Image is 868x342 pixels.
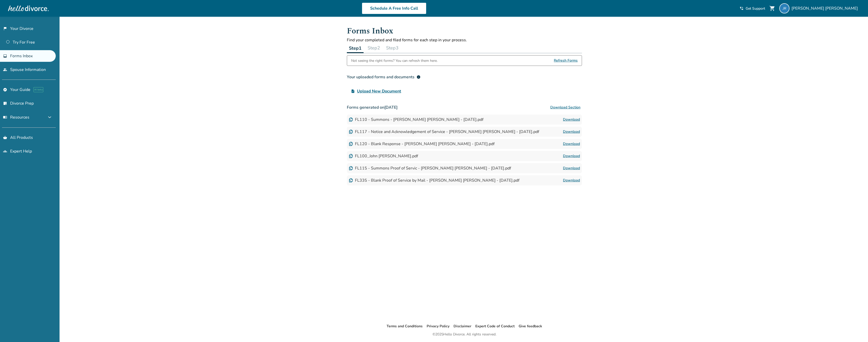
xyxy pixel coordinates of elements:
[347,43,364,53] button: Step1
[3,88,7,92] span: explore
[3,27,7,31] span: flag_2
[3,136,7,140] span: shopping_basket
[427,324,449,329] a: Privacy Policy
[779,3,789,13] img: johnt.ramirez.o@gmail.com
[769,5,775,11] span: shopping_cart
[349,130,353,134] img: Document
[791,6,860,11] span: [PERSON_NAME] [PERSON_NAME]
[349,166,353,170] img: Document
[347,102,582,112] h3: Forms generated on [DATE]
[351,89,355,93] span: upload_file
[3,101,7,105] span: list_alt_check
[563,129,580,135] a: Download
[349,178,353,182] img: Document
[740,6,765,11] a: phone_in_talkGet Support
[554,55,578,66] span: Refresh Forms
[3,68,7,72] span: people
[563,117,580,123] a: Download
[563,177,580,183] a: Download
[563,165,580,171] a: Download
[357,88,401,94] span: Upload New Document
[347,74,421,80] div: Your uploaded forms and documents
[746,6,765,11] span: Get Support
[384,43,401,53] button: Step3
[47,114,53,120] span: expand_more
[349,141,495,147] div: FL120 - Blank Response - [PERSON_NAME] [PERSON_NAME] - [DATE].pdf
[347,37,582,43] p: Find your completed and filed forms for each step in your process.
[349,153,418,159] div: FL100_John [PERSON_NAME].pdf
[563,153,580,159] a: Download
[349,117,483,122] div: FL110 - Summons - [PERSON_NAME] [PERSON_NAME] - [DATE].pdf
[349,154,353,158] img: Document
[549,102,582,112] button: Download Section
[349,178,519,183] div: FL335 - Blank Proof of Service by Mail - [PERSON_NAME] [PERSON_NAME] - [DATE].pdf
[843,318,868,342] iframe: Chat Widget
[387,324,423,329] a: Terms and Conditions
[10,53,33,59] span: Forms Inbox
[740,6,744,10] span: phone_in_talk
[351,55,438,66] div: Not seeing the right forms? You can refresh them here.
[362,3,426,14] a: Schedule A Free Info Call
[347,25,582,37] h1: Forms Inbox
[349,118,353,122] img: Document
[3,115,29,120] span: Resources
[349,142,353,146] img: Document
[475,324,515,329] a: Expert Code of Conduct
[454,323,471,329] li: Disclaimer
[432,331,496,337] div: © 2025 Hello Divorce. All rights reserved.
[349,165,511,171] div: FL115 - Summons Proof of Servic - [PERSON_NAME] [PERSON_NAME] - [DATE].pdf
[519,323,542,329] li: Give feedback
[349,129,539,135] div: FL117 - Notice and Acknowledgement of Service - [PERSON_NAME] [PERSON_NAME] - [DATE].pdf
[33,87,43,92] span: AI beta
[3,149,7,153] span: groups
[3,115,7,119] span: menu_book
[417,75,421,79] span: info
[366,43,382,53] button: Step2
[563,141,580,147] a: Download
[3,54,7,58] span: inbox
